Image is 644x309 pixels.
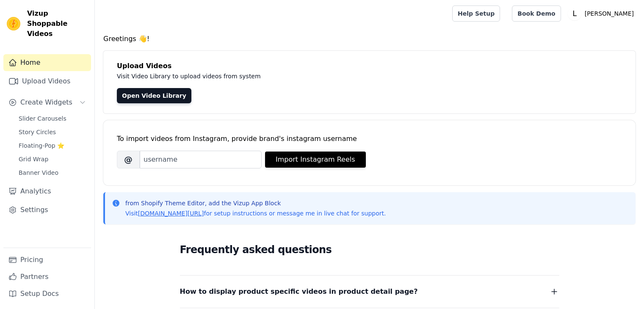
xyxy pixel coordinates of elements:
[452,6,500,22] a: Help Setup
[117,61,622,71] h4: Upload Videos
[14,140,91,152] a: Floating-Pop ⭐
[265,152,366,168] button: Import Instagram Reels
[512,6,561,22] a: Book Demo
[138,210,204,217] a: [DOMAIN_NAME][URL]
[14,153,91,165] a: Grid Wrap
[19,114,66,123] span: Slider Carousels
[180,286,418,298] span: How to display product specific videos in product detail page?
[3,183,91,200] a: Analytics
[19,168,58,177] span: Banner Video
[14,113,91,124] a: Slider Carousels
[3,285,91,302] a: Setup Docs
[103,34,636,44] h4: Greetings 👋!
[3,73,91,90] a: Upload Videos
[19,155,48,163] span: Grid Wrap
[27,8,88,39] span: Vizup Shoppable Videos
[180,286,559,298] button: How to display product specific videos in product detail page?
[117,134,622,144] div: To import videos from Instagram, provide brand's instagram username
[125,199,386,207] p: from Shopify Theme Editor, add the Vizup App Block
[3,251,91,268] a: Pricing
[140,151,262,168] input: username
[14,167,91,179] a: Banner Video
[581,6,637,21] p: [PERSON_NAME]
[3,54,91,71] a: Home
[7,17,20,30] img: Vizup
[117,151,140,168] span: @
[19,128,56,136] span: Story Circles
[3,201,91,218] a: Settings
[125,209,386,218] p: Visit for setup instructions or message me in live chat for support.
[14,126,91,138] a: Story Circles
[19,141,64,150] span: Floating-Pop ⭐
[3,94,91,111] button: Create Widgets
[180,241,559,258] h2: Frequently asked questions
[20,97,72,108] span: Create Widgets
[117,71,496,81] p: Visit Video Library to upload videos from system
[572,9,577,18] text: L
[3,268,91,285] a: Partners
[568,6,637,21] button: L [PERSON_NAME]
[117,88,191,103] a: Open Video Library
